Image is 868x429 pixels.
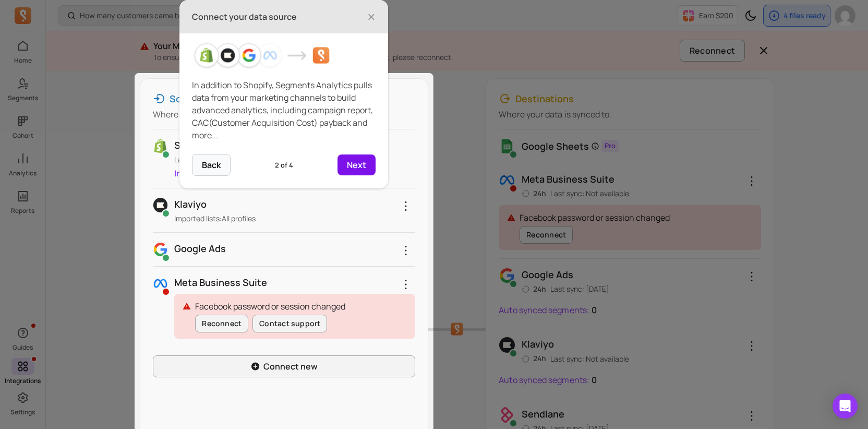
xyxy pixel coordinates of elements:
button: Close Tour [367,8,376,25]
img: brand logos [192,42,376,70]
h3: Connect your data source [192,10,297,23]
p: In addition to Shopify, Segments Analytics pulls data from your marketing channels to build advan... [192,79,376,141]
button: Back [192,154,231,176]
span: × [367,5,376,28]
button: Next [337,154,376,175]
div: Open Intercom Messenger [833,394,858,419]
span: 2 of 4 [275,160,293,170]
